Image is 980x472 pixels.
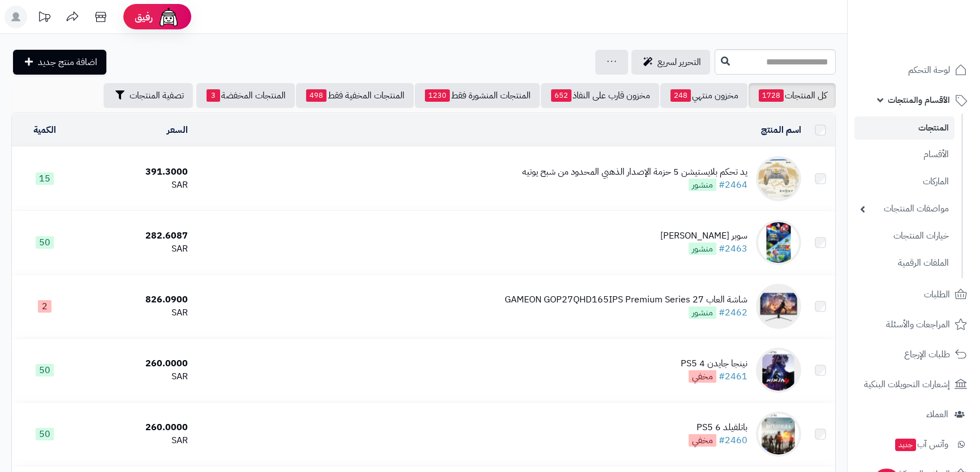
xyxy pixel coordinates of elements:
[719,434,747,447] a: #2460
[895,439,916,451] span: جديد
[82,434,188,447] div: SAR
[854,311,973,338] a: المراجعات والأسئلة
[522,166,747,179] div: يد تحكم بلايستيشن 5 حزمة الإصدار الذهبي المحدود من شبح يوتيه
[425,89,450,102] span: 1230
[759,89,784,102] span: 1728
[756,156,801,201] img: يد تحكم بلايستيشن 5 حزمة الإصدار الذهبي المحدود من شبح يوتيه
[82,293,188,306] div: 826.0900
[33,123,56,137] a: الكمية
[104,83,193,108] button: تصفية المنتجات
[415,83,540,108] a: المنتجات المنشورة فقط1230
[30,6,58,31] a: تحديثات المنصة
[854,251,955,275] a: الملفات الرقمية
[854,142,955,167] a: الأقسام
[207,89,220,102] span: 3
[631,50,710,75] a: التحرير لسريع
[82,421,188,434] div: 260.0000
[82,229,188,243] div: 282.6087
[82,243,188,256] div: SAR
[903,8,969,32] img: logo-2.png
[82,370,188,383] div: SAR
[505,293,747,306] div: شاشة العاب GAMEON GOP27QHD165IPS Premium Series 27
[541,83,659,108] a: مخزون قارب على النفاذ652
[660,83,747,108] a: مخزون منتهي248
[756,220,801,265] img: سوبر ماريو جالاكس نيتندو سويتش
[864,376,950,392] span: إشعارات التحويلات البنكية
[167,123,188,137] a: السعر
[689,421,747,434] div: باتلفيلد 6 PS5
[36,364,54,376] span: 50
[719,242,747,256] a: #2463
[657,55,701,69] span: التحرير لسريع
[886,317,950,332] span: المراجعات والأسئلة
[36,172,54,185] span: 15
[196,83,295,108] a: المنتجات المخفضة3
[670,89,691,102] span: 248
[82,179,188,192] div: SAR
[689,370,716,383] span: مخفي
[749,83,836,108] a: كل المنتجات1728
[926,406,948,422] span: العملاء
[904,347,950,362] span: طلبات الإرجاع
[854,57,973,84] a: لوحة التحكم
[854,224,955,248] a: خيارات المنتجات
[854,431,973,458] a: وآتس آبجديد
[894,436,948,452] span: وآتس آب
[660,229,747,243] div: سوبر [PERSON_NAME]
[36,236,54,249] span: 50
[719,306,747,319] a: #2462
[854,371,973,398] a: إشعارات التحويلات البنكية
[551,89,571,102] span: 652
[13,50,106,75] a: اضافة منتج جديد
[854,401,973,428] a: العملاء
[756,412,801,457] img: باتلفيلد 6 PS5
[888,92,950,108] span: الأقسام والمنتجات
[761,123,801,137] a: اسم المنتج
[681,357,747,370] div: نينجا جايدن 4 PS5
[689,243,716,255] span: منشور
[306,89,326,102] span: 498
[854,341,973,368] a: طلبات الإرجاع
[689,434,716,447] span: مخفي
[908,62,950,78] span: لوحة التحكم
[38,55,97,69] span: اضافة منتج جديد
[157,6,180,28] img: ai-face.png
[854,197,955,221] a: مواصفات المنتجات
[82,306,188,319] div: SAR
[924,287,950,302] span: الطلبات
[756,284,801,329] img: شاشة العاب GAMEON GOP27QHD165IPS Premium Series 27
[130,89,184,102] span: تصفية المنتجات
[38,300,51,313] span: 2
[135,10,153,24] span: رفيق
[689,179,716,191] span: منشور
[854,170,955,194] a: الماركات
[82,166,188,179] div: 391.3000
[296,83,414,108] a: المنتجات المخفية فقط498
[854,116,955,140] a: المنتجات
[689,306,716,319] span: منشور
[82,357,188,370] div: 260.0000
[36,428,54,440] span: 50
[756,348,801,393] img: نينجا جايدن 4 PS5
[719,370,747,383] a: #2461
[719,178,747,192] a: #2464
[854,281,973,308] a: الطلبات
